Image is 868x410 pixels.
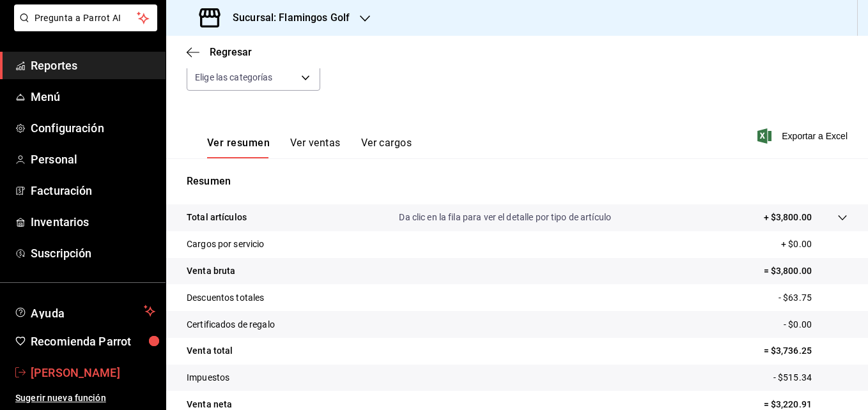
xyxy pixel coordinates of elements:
[187,291,264,305] p: Descuentos totales
[764,264,848,278] p: = $3,800.00
[31,119,155,137] span: Configuración
[187,264,235,278] p: Venta bruta
[187,46,252,58] button: Regresar
[187,211,247,224] p: Total artículos
[31,88,155,105] span: Menú
[760,128,848,144] button: Exportar a Excel
[207,137,412,158] div: navigation tabs
[9,20,157,34] a: Pregunta a Parrot AI
[31,333,155,350] span: Recomienda Parrot
[31,182,155,199] span: Facturación
[187,318,275,331] p: Certificados de regalo
[764,211,812,224] p: + $3,800.00
[15,391,155,405] span: Sugerir nueva función
[187,238,265,251] p: Cargos por servicio
[31,151,155,168] span: Personal
[781,238,848,251] p: + $0.00
[207,137,270,158] button: Ver resumen
[35,11,137,25] span: Pregunta a Parrot AI
[210,46,252,58] span: Regresar
[187,371,229,384] p: Impuestos
[290,137,341,158] button: Ver ventas
[31,245,155,262] span: Suscripción
[31,303,139,319] span: Ayuda
[773,371,848,384] p: - $515.34
[31,213,155,231] span: Inventarios
[779,291,848,305] p: - $63.75
[195,71,273,84] span: Elige las categorías
[784,318,848,331] p: - $0.00
[187,344,233,358] p: Venta total
[187,174,848,189] p: Resumen
[14,4,157,31] button: Pregunta a Parrot AI
[399,211,611,224] p: Da clic en la fila para ver el detalle por tipo de artículo
[31,57,155,74] span: Reportes
[764,344,848,358] p: = $3,736.25
[31,364,155,381] span: [PERSON_NAME]
[222,10,350,26] h3: Sucursal: Flamingos Golf
[361,137,412,158] button: Ver cargos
